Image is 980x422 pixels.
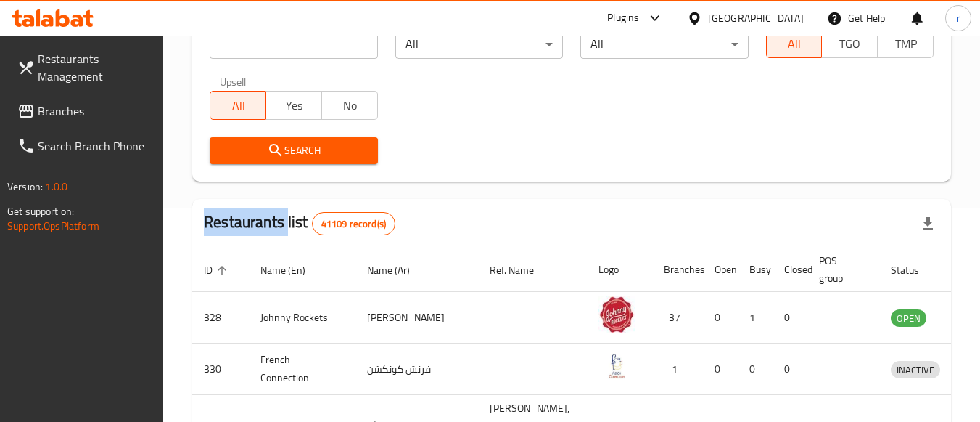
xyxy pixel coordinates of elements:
[38,102,152,120] span: Branches
[587,248,652,292] th: Logo
[738,248,773,292] th: Busy
[216,95,260,116] span: All
[7,216,99,235] a: Support.OpsPlatform
[580,30,748,59] div: All
[607,9,639,27] div: Plugins
[652,292,703,344] td: 37
[773,292,807,344] td: 0
[249,292,355,344] td: Johnny Rockets
[773,33,817,54] span: All
[891,310,926,327] span: OPEN
[355,292,478,344] td: [PERSON_NAME]
[877,29,934,58] button: TMP
[703,292,738,344] td: 0
[221,142,366,160] span: Search
[708,10,804,26] div: [GEOGRAPHIC_DATA]
[956,10,960,26] span: r
[210,137,377,164] button: Search
[265,91,322,120] button: Yes
[321,91,378,120] button: No
[204,211,395,235] h2: Restaurants list
[272,95,316,116] span: Yes
[819,252,862,287] span: POS group
[192,344,249,395] td: 330
[884,33,928,54] span: TMP
[204,261,231,279] span: ID
[738,292,773,344] td: 1
[7,177,43,196] span: Version:
[38,137,152,155] span: Search Branch Phone
[38,50,152,85] span: Restaurants Management
[210,91,266,120] button: All
[313,217,395,231] span: 41109 record(s)
[598,296,635,333] img: Johnny Rockets
[490,261,553,279] span: Ref. Name
[910,206,945,241] div: Export file
[6,129,164,163] a: Search Branch Phone
[652,248,703,292] th: Branches
[260,261,324,279] span: Name (En)
[192,292,249,344] td: 328
[773,248,807,292] th: Closed
[652,344,703,395] td: 1
[328,95,372,116] span: No
[891,362,940,378] span: INACTIVE
[891,309,926,327] div: OPEN
[6,94,164,129] a: Branches
[773,344,807,395] td: 0
[703,248,738,292] th: Open
[6,41,164,94] a: Restaurants Management
[703,344,738,395] td: 0
[738,344,773,395] td: 0
[210,30,377,59] input: Search for restaurant name or ID..
[355,344,478,395] td: فرنش كونكشن
[821,29,878,58] button: TGO
[598,348,635,384] img: French Connection
[312,212,395,235] div: Total records count
[220,76,247,86] label: Upsell
[45,177,67,196] span: 1.0.0
[395,30,563,59] div: All
[7,202,74,221] span: Get support on:
[367,261,429,279] span: Name (Ar)
[891,261,938,279] span: Status
[828,33,872,54] span: TGO
[249,344,355,395] td: French Connection
[766,29,823,58] button: All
